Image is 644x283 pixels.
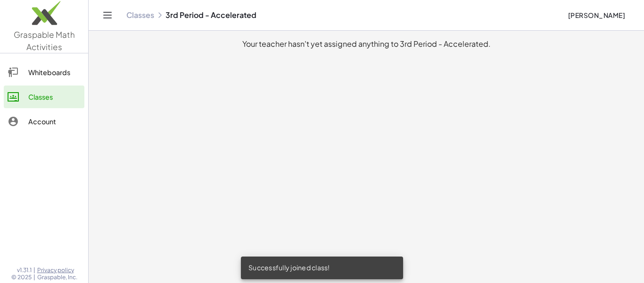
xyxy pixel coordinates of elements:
span: v1.31.1 [17,266,32,274]
div: Whiteboards [28,67,81,78]
button: Toggle navigation [100,8,115,23]
span: [PERSON_NAME] [568,11,625,19]
span: | [33,266,35,274]
span: Graspable, Inc. [37,274,77,281]
a: Whiteboards [4,61,84,84]
a: Classes [126,10,154,20]
span: © 2025 [11,274,32,281]
span: Graspable Math Activities [14,29,75,52]
div: Your teacher hasn't yet assigned anything to 3rd Period - Accelerated. [96,38,636,50]
a: Account [4,110,84,133]
a: Classes [4,86,84,108]
div: Classes [28,91,81,103]
div: Successfully joined class! [241,257,403,279]
div: Account [28,116,81,127]
span: | [33,274,35,281]
button: [PERSON_NAME] [560,7,633,24]
a: Privacy policy [37,266,77,274]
